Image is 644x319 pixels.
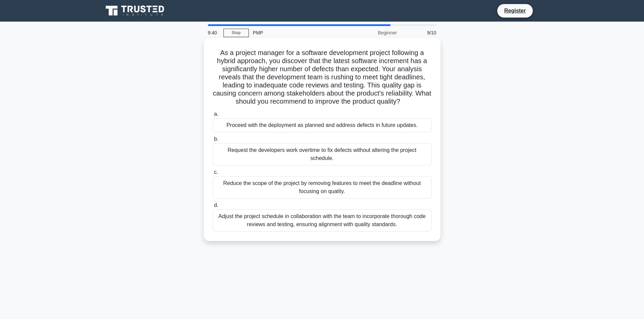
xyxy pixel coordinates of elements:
[213,118,432,132] div: Proceed with the deployment as planned and address defects in future updates.
[213,176,432,198] div: Reduce the scope of the project by removing features to meet the deadline without focusing on qua...
[214,169,218,175] span: c.
[249,26,342,39] div: PMP
[214,202,218,208] span: d.
[401,26,440,39] div: 9/10
[204,26,223,39] div: 9:40
[213,143,432,165] div: Request the developers work overtime to fix defects without altering the project schedule.
[500,6,530,15] a: Register
[223,29,249,37] a: Stop
[342,26,401,39] div: Beginner
[214,136,218,142] span: b.
[212,49,432,106] h5: As a project manager for a software development project following a hybrid approach, you discover...
[213,209,432,232] div: Adjust the project schedule in collaboration with the team to incorporate thorough code reviews a...
[214,111,218,117] span: a.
